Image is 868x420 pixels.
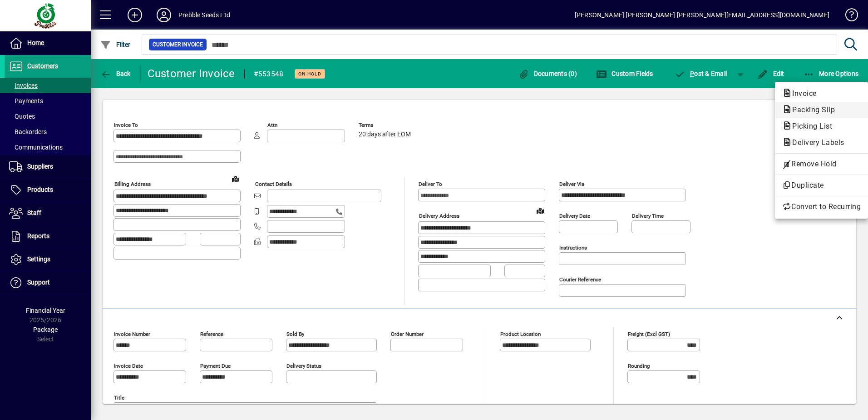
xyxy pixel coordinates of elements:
[782,159,861,170] span: Remove Hold
[782,89,821,98] span: Invoice
[782,201,861,212] span: Convert to Recurring
[782,180,861,191] span: Duplicate
[782,105,839,114] span: Packing Slip
[782,122,837,130] span: Picking List
[782,138,849,147] span: Delivery Labels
